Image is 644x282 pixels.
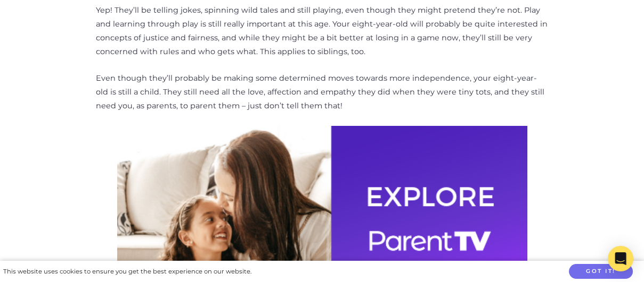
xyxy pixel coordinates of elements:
p: Even though they’ll probably be making some determined moves towards more independence, your eigh... [96,72,549,113]
p: Yep! They’ll be telling jokes, spinning wild tales and still playing, even though they might pret... [96,4,549,59]
button: Got it! [569,264,633,279]
div: This website uses cookies to ensure you get the best experience on our website. [3,266,251,277]
div: Open Intercom Messenger [608,246,633,271]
